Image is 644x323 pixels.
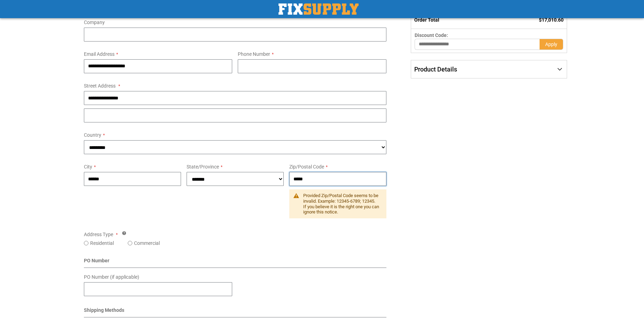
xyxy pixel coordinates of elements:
[84,307,386,317] div: Shipping Methods
[278,3,359,15] a: store logo
[545,42,557,47] span: Apply
[289,164,324,170] span: Zip/Postal Code
[84,132,101,138] span: Country
[278,3,359,15] img: Fix Industrial Supply
[84,20,105,25] span: Company
[84,274,139,280] span: PO Number (if applicable)
[415,32,448,38] span: Discount Code:
[90,240,114,247] label: Residential
[238,51,270,57] span: Phone Number
[84,83,116,89] span: Street Address
[84,257,386,268] div: PO Number
[84,164,92,170] span: City
[84,51,115,57] span: Email Address
[134,240,160,247] label: Commercial
[540,39,563,50] button: Apply
[187,164,219,170] span: State/Province
[84,232,113,237] span: Address Type
[303,193,379,215] span: Provided Zip/Postal Code seems to be invalid. Example: 12345-6789; 12345. If you believe it is th...
[414,66,457,73] span: Product Details
[539,17,564,23] span: $17,010.60
[414,17,439,23] strong: Order Total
